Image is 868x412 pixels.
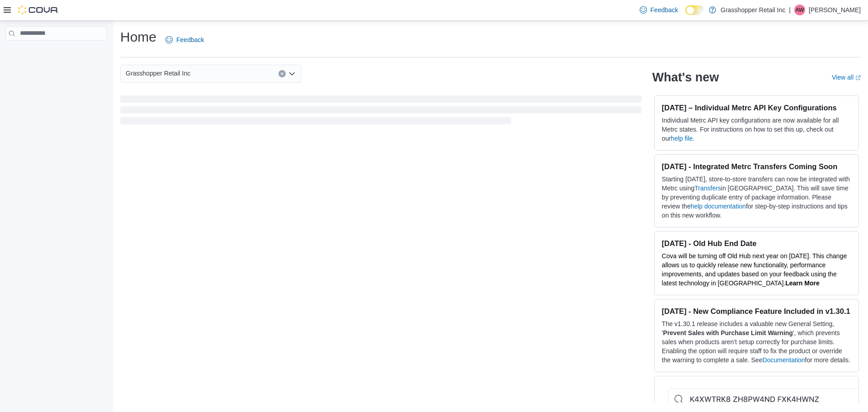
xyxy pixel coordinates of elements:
span: Cova will be turning off Old Hub next year on [DATE]. This change allows us to quickly release ne... [662,252,847,287]
input: Dark Mode [685,5,704,15]
p: Grasshopper Retail Inc [721,5,785,15]
img: Cova [18,5,59,14]
div: Avril Wiskin [794,5,805,15]
a: help documentation [691,203,746,210]
p: [PERSON_NAME] [809,5,861,15]
button: Clear input [278,70,286,77]
h2: What's new [652,70,719,85]
a: View allExternal link [832,74,861,81]
h3: [DATE] - Integrated Metrc Transfers Coming Soon [662,162,851,171]
a: help file [671,135,693,142]
svg: External link [855,75,861,81]
span: Loading [120,97,642,126]
span: Feedback [176,35,204,44]
h3: [DATE] - Old Hub End Date [662,239,851,248]
a: Learn More [785,279,819,287]
span: Grasshopper Retail Inc [126,68,190,79]
p: The v1.30.1 release includes a valuable new General Setting, ' ', which prevents sales when produ... [662,319,851,365]
span: AW [795,5,804,15]
a: Transfers [694,185,721,192]
nav: Complex example [5,43,107,64]
button: Open list of options [288,70,296,77]
h3: [DATE] - New Compliance Feature Included in v1.30.1 [662,307,851,316]
h1: Home [120,28,156,46]
span: Dark Mode [685,15,686,15]
a: Feedback [162,31,208,49]
a: Feedback [636,1,682,19]
p: | [789,5,791,15]
p: Individual Metrc API key configurations are now available for all Metrc states. For instructions ... [662,116,851,143]
a: Documentation [762,356,805,364]
span: Feedback [651,5,678,14]
p: Starting [DATE], store-to-store transfers can now be integrated with Metrc using in [GEOGRAPHIC_D... [662,175,851,220]
strong: Prevent Sales with Purchase Limit Warning [663,329,793,336]
h3: [DATE] – Individual Metrc API Key Configurations [662,103,851,112]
